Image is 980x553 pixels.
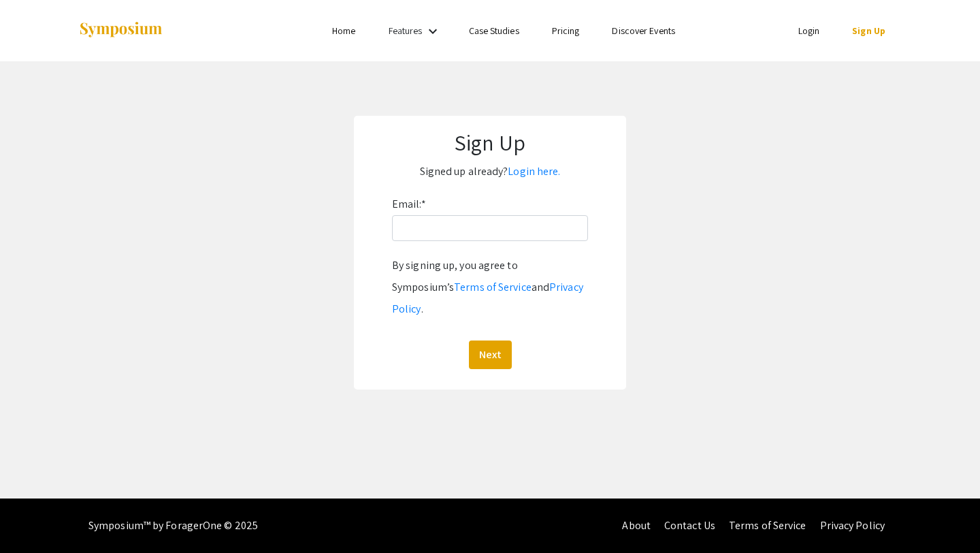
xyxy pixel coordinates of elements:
button: Next [469,341,512,369]
a: Login here. [508,164,560,178]
a: Privacy Policy [392,280,583,316]
a: Discover Events [612,25,675,37]
div: Symposium™ by ForagerOne © 2025 [88,499,258,553]
label: Email: [392,193,426,215]
a: Features [389,25,423,37]
p: Signed up already? [367,161,612,183]
a: Case Studies [469,25,519,37]
a: Sign Up [852,25,885,37]
a: Terms of Service [454,280,532,294]
div: By signing up, you agree to Symposium’s and . [392,255,588,320]
a: About [622,518,651,533]
a: Contact Us [664,518,715,533]
img: Symposium by ForagerOne [78,21,163,39]
a: Pricing [552,25,580,37]
h1: Sign Up [367,129,612,155]
mat-icon: Expand Features list [425,23,441,39]
a: Privacy Policy [820,518,885,533]
a: Login [798,25,820,37]
a: Terms of Service [729,518,806,533]
a: Home [332,25,355,37]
